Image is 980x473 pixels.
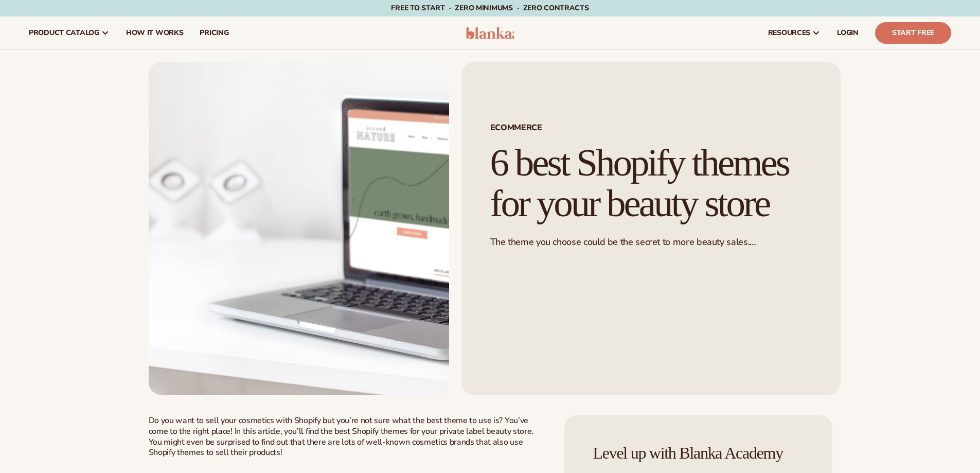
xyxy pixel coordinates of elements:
[29,29,99,37] span: product catalog
[149,62,449,395] img: Laptop displaying a sleek Shopify store homepage on a minimalist desk, highlighting modern e-comm...
[829,16,867,49] a: LOGIN
[760,16,829,49] a: resources
[466,27,514,39] img: logo
[490,143,812,224] h1: 6 best Shopify themes for your beauty store
[490,124,812,132] span: ECOMMERCE
[126,29,184,37] span: How It Works
[391,3,589,13] span: Free to start · ZERO minimums · ZERO contracts
[200,29,228,37] span: pricing
[837,29,859,37] span: LOGIN
[875,22,951,44] a: Start Free
[593,444,804,462] h4: Level up with Blanka Academy
[21,16,118,49] a: product catalog
[768,29,810,37] span: resources
[490,236,812,248] p: The theme you choose could be the secret to more beauty sales.
[149,415,544,458] p: Do you want to sell your cosmetics with Shopify but you’re not sure what the best theme to use is...
[118,16,192,49] a: How It Works
[191,16,237,49] a: pricing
